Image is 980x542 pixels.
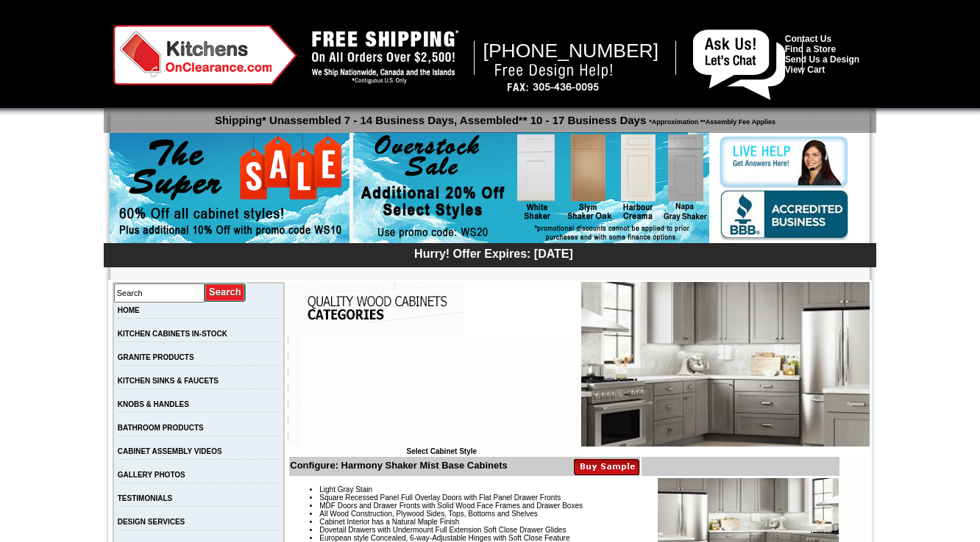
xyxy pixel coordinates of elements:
[319,526,838,534] li: Dovetail Drawers with Undermount Full Extension Soft Close Drawer Glides
[319,510,838,518] li: All Wood Construction, Plywood Sides, Tops, Bottoms and Shelves
[118,353,194,361] a: GRANITE PRODUCTS
[113,25,297,85] img: Kitchens on Clearance Logo
[319,518,838,526] li: Cabinet Interior has a Natural Maple Finish
[111,245,876,261] div: Hurry! Offer Expires: [DATE]
[118,424,204,432] a: BATHROOM PRODUCTS
[118,377,219,385] a: KITCHEN SINKS & FAUCETS
[319,534,838,542] li: European style Concealed, 6-way-Adjustable Hinges with Soft Close Feature
[785,34,831,44] a: Contact Us
[646,115,775,126] span: *Approximation **Assembly Fee Applies
[118,400,189,408] a: KNOBS & HANDLES
[319,485,838,494] li: Light Gray Stain
[118,471,185,479] a: GALLERY PHOTOS
[581,282,870,447] img: Harmony Shaker Mist
[118,518,185,526] a: DESIGN SERVICES
[118,306,140,314] a: HOME
[118,494,172,502] a: TESTIMONIALS
[785,65,825,75] a: View Cart
[319,502,838,510] li: MDF Doors and Drawer Fronts with Solid Wood Face Frames and Drawer Boxes
[406,447,477,455] b: Select Cabinet Style
[111,107,876,126] p: Shipping* Unassembled 7 - 14 Business Days, Assembled** 10 - 17 Business Days
[205,283,246,303] input: Submit
[785,54,859,65] a: Send Us a Design
[302,337,581,447] iframe: Browser incompatible
[785,44,836,54] a: Find a Store
[319,494,838,502] li: Square Recessed Panel Full Overlay Doors with Flat Panel Drawer Fronts
[290,460,507,471] b: Configure: Harmony Shaker Mist Base Cabinets
[118,330,227,338] a: KITCHEN CABINETS IN-STOCK
[483,40,659,62] span: [PHONE_NUMBER]
[118,447,222,455] a: CABINET ASSEMBLY VIDEOS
